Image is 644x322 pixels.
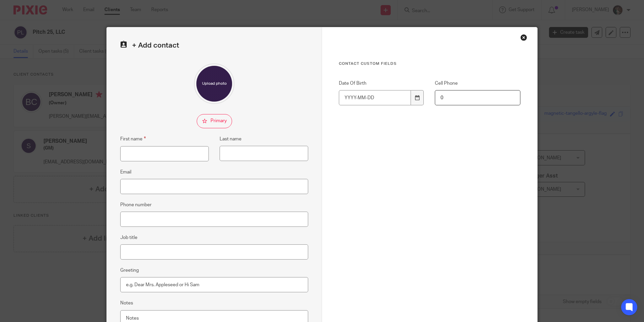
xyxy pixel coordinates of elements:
[120,41,308,50] h2: + Add contact
[520,34,527,41] div: Close this dialog window
[120,169,131,176] label: Email
[339,80,424,87] label: Date Of Birth
[220,136,241,142] label: Last name
[120,202,152,208] label: Phone number
[339,90,411,105] input: YYYY-MM-DD
[120,135,146,143] label: First name
[120,277,308,292] input: e.g. Dear Mrs. Appleseed or Hi Sam
[120,267,139,274] label: Greeting
[339,61,520,66] h3: Contact Custom fields
[435,80,520,87] label: Cell Phone
[120,300,133,306] label: Notes
[120,234,137,241] label: Job title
